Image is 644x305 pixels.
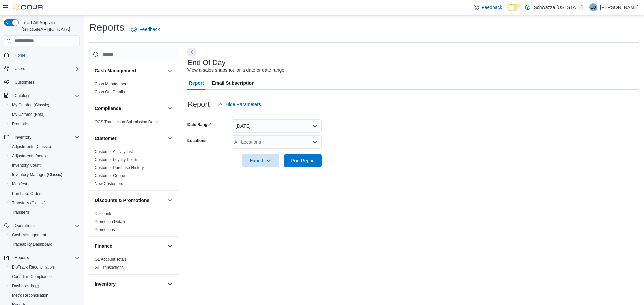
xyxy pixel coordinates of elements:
button: Inventory Count [7,161,83,170]
span: Dashboards [9,282,80,290]
h3: Finance [95,243,112,249]
h3: Discounts & Promotions [95,197,149,204]
span: Catalog [15,93,29,98]
div: Emily Bunny [589,3,597,11]
button: Operations [12,222,37,230]
a: Promotions [95,227,115,232]
button: Discounts & Promotions [95,197,165,204]
span: Inventory Manager (Classic) [9,171,80,179]
img: Cova [13,4,44,11]
a: Transfers [9,208,32,216]
a: Transfers (Classic) [9,199,48,207]
span: Inventory Manager (Classic) [12,172,62,177]
a: Feedback [471,1,505,14]
div: Customer [89,148,179,190]
button: Operations [1,221,83,230]
span: Cash Management [12,232,46,238]
button: Transfers [7,208,83,217]
a: Customer Queue [95,173,125,178]
a: Customers [12,78,37,86]
button: Compliance [95,105,165,112]
span: Inventory Count [9,161,80,169]
span: GL Account Totals [95,257,127,262]
button: Purchase Orders [7,189,83,198]
span: Feedback [482,4,502,11]
span: Inventory [15,135,31,140]
button: Discounts & Promotions [166,196,174,204]
span: Promotions [12,121,33,127]
button: Open list of options [312,139,318,145]
span: EB [591,3,596,11]
span: Promotions [9,120,80,128]
a: Cash Management [9,231,49,239]
a: Home [12,51,28,59]
span: Cash Management [95,81,128,87]
h3: Cash Management [95,67,136,74]
a: Dashboards [7,281,83,291]
button: Export [242,154,279,167]
a: Customer Activity List [95,149,133,154]
span: Customer Purchase History [95,165,144,170]
span: My Catalog (Classic) [12,102,49,108]
h3: End Of Day [187,59,226,67]
span: Customers [15,80,34,85]
span: Export [246,154,275,167]
a: My Catalog (Classic) [9,101,52,109]
a: Promotion Details [95,219,126,224]
span: OCS Transaction Submission Details [95,119,161,125]
a: Dashboards [9,282,42,290]
a: Cash Out Details [95,90,125,94]
button: Adjustments (Classic) [7,142,83,151]
span: Promotion Details [95,219,126,224]
a: Discounts [95,211,112,216]
span: Inventory [12,133,80,141]
span: Adjustments (Classic) [9,143,80,151]
div: Compliance [89,118,179,129]
a: Promotions [9,120,35,128]
p: [PERSON_NAME] [600,3,639,11]
button: My Catalog (Beta) [7,110,83,119]
span: Run Report [291,157,315,164]
a: Cash Management [95,82,128,86]
button: Transfers (Classic) [7,198,83,208]
h1: Reports [89,21,124,34]
span: Operations [15,223,35,228]
a: New Customers [95,181,123,186]
button: Customers [1,77,83,87]
button: Adjustments (beta) [7,151,83,161]
span: BioTrack Reconciliation [9,263,80,271]
span: Metrc Reconciliation [9,291,80,299]
button: Catalog [12,92,31,100]
div: Finance [89,255,179,274]
button: Inventory [1,133,83,142]
span: New Customers [95,181,123,186]
h3: Customer [95,135,116,142]
button: Inventory [12,133,34,141]
span: Purchase Orders [12,191,43,196]
span: Metrc Reconciliation [12,293,48,298]
button: Users [12,65,28,73]
button: Finance [95,243,165,249]
span: Promotions [95,227,115,232]
a: Purchase Orders [9,189,45,198]
label: Date Range [187,122,211,127]
a: Adjustments (Classic) [9,143,54,151]
button: Finance [166,242,174,250]
span: Manifests [12,181,29,187]
span: Customers [12,78,80,86]
span: Catalog [12,92,80,100]
button: Metrc Reconciliation [7,291,83,300]
span: My Catalog (Beta) [9,110,80,119]
a: Canadian Compliance [9,273,54,281]
p: Schwazze [US_STATE] [534,3,583,11]
span: Transfers [9,208,80,216]
span: Traceabilty Dashboard [12,242,52,247]
a: My Catalog (Beta) [9,110,47,119]
button: Reports [12,254,32,262]
span: Hide Parameters [226,101,261,108]
span: Inventory Count [12,163,41,168]
span: Transfers [12,210,29,215]
a: Manifests [9,180,32,188]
